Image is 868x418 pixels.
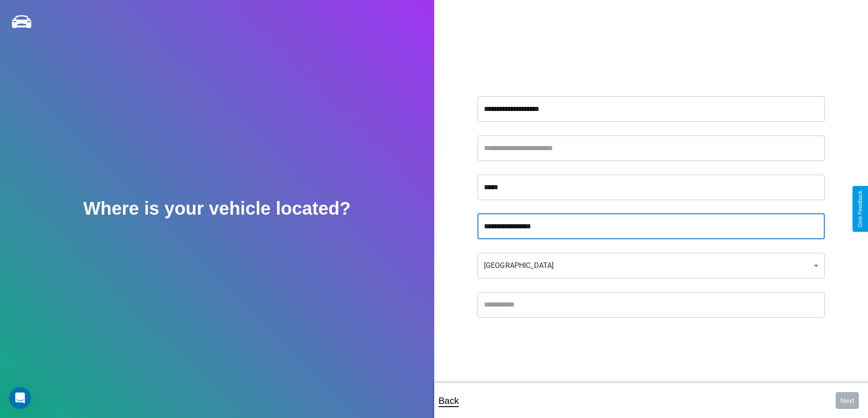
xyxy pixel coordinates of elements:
[83,198,351,219] h2: Where is your vehicle located?
[9,387,31,409] iframe: Intercom live chat
[478,253,825,278] div: [GEOGRAPHIC_DATA]
[857,191,863,227] div: Give Feedback
[836,392,859,409] button: Next
[439,393,459,409] p: Back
